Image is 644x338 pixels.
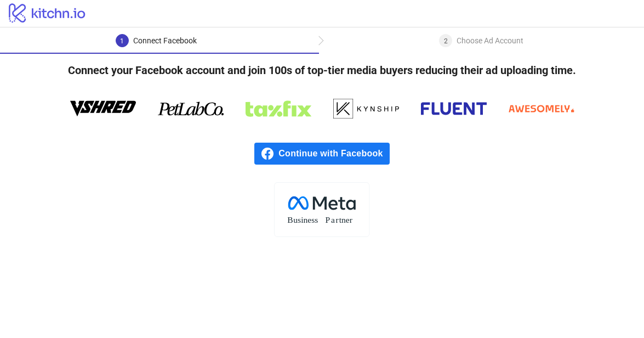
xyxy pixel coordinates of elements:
[120,37,124,45] span: 1
[326,215,330,224] tspan: P
[254,143,389,165] a: Continue with Facebook
[444,37,448,45] span: 2
[331,215,335,224] tspan: a
[50,54,594,87] h4: Connect your Facebook account and join 100s of top-tier media buyers reducing their ad uploading ...
[457,34,523,47] div: Choose Ad Account
[339,215,353,224] tspan: tner
[133,34,197,47] div: Connect Facebook
[278,143,389,165] span: Continue with Facebook
[294,215,318,224] tspan: usiness
[287,215,293,224] tspan: B
[336,215,339,224] tspan: r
